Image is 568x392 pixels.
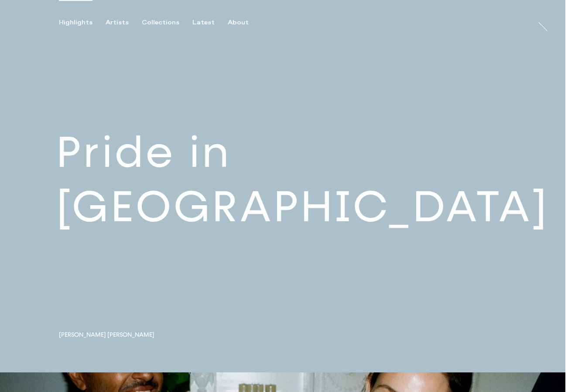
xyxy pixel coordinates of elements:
div: Artists [106,19,129,27]
div: Collections [142,19,179,27]
button: About [228,19,262,27]
div: Latest [192,19,215,27]
div: About [228,19,249,27]
button: Highlights [59,19,106,27]
div: Highlights [59,19,92,27]
button: Artists [106,19,142,27]
button: Latest [192,19,228,27]
button: Collections [142,19,192,27]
